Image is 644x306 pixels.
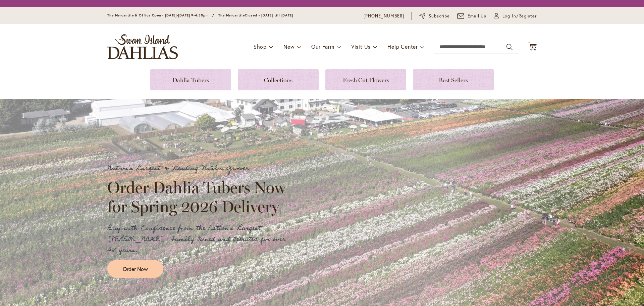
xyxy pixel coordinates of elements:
[283,43,294,50] span: New
[107,260,163,278] a: Order Now
[245,13,293,17] span: Closed - [DATE] till [DATE]
[107,34,178,59] a: store logo
[419,13,450,19] a: Subscribe
[107,163,292,174] p: Nation's Largest & Leading Dahlia Grower
[457,13,487,19] a: Email Us
[468,13,487,19] span: Email Us
[429,13,450,19] span: Subscribe
[494,13,537,19] a: Log In/Register
[311,43,334,50] span: Our Farm
[502,13,537,19] span: Log In/Register
[107,13,245,17] span: The Mercantile & Office Open - [DATE]-[DATE] 9-4:30pm / The Mercantile
[107,223,292,256] p: Buy with Confidence from the Nation's Largest [PERSON_NAME]. Family Owned and Operated for over 9...
[123,265,148,273] span: Order Now
[254,43,267,50] span: Shop
[107,178,292,216] h2: Order Dahlia Tubers Now for Spring 2026 Delivery
[364,13,404,19] a: [PHONE_NUMBER]
[387,43,418,50] span: Help Center
[351,43,371,50] span: Visit Us
[506,42,513,52] button: Search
